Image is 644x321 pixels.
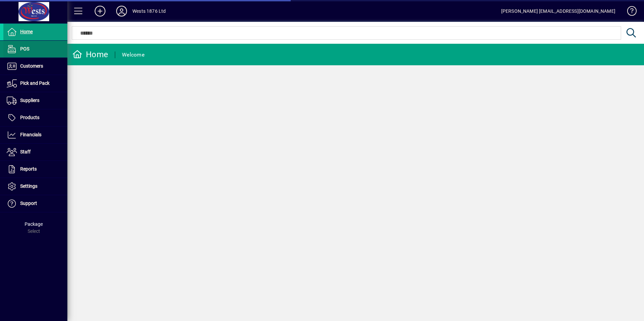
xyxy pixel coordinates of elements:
button: Add [89,5,111,17]
span: Pick and Pack [20,80,50,86]
div: Home [72,49,108,60]
span: Staff [20,149,31,154]
button: Profile [111,5,132,17]
span: Reports [20,166,37,172]
a: Settings [3,178,67,195]
span: Suppliers [20,98,39,103]
span: Home [20,29,33,34]
a: Pick and Pack [3,75,67,92]
span: Financials [20,132,41,137]
a: Reports [3,161,67,178]
a: Staff [3,144,67,160]
span: Settings [20,183,37,189]
a: Knowledge Base [622,1,636,23]
span: Support [20,201,37,206]
span: POS [20,46,29,51]
div: Welcome [122,49,144,60]
a: Suppliers [3,92,67,109]
a: Customers [3,58,67,75]
a: Support [3,195,67,212]
a: Products [3,109,67,126]
a: POS [3,41,67,58]
span: Package [25,221,43,227]
span: Customers [20,63,43,69]
div: [PERSON_NAME] [EMAIL_ADDRESS][DOMAIN_NAME] [501,6,615,16]
a: Financials [3,127,67,143]
div: Wests 1876 Ltd [132,6,166,16]
span: Products [20,115,39,120]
